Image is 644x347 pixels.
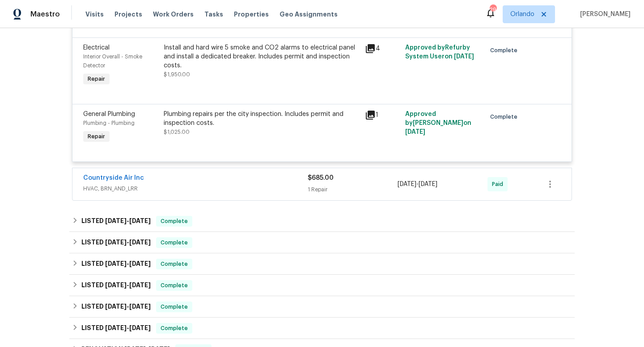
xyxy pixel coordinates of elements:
[69,318,575,339] div: LISTED [DATE]-[DATE]Complete
[204,11,223,17] span: Tasks
[83,45,110,51] span: Electrical
[85,10,104,19] span: Visits
[490,5,496,14] div: 29
[234,10,269,19] span: Properties
[81,280,151,291] h6: LISTED
[105,218,151,224] span: -
[308,175,334,181] span: $685.00
[69,211,575,232] div: LISTED [DATE]-[DATE]Complete
[398,180,437,189] span: -
[69,275,575,296] div: LISTED [DATE]-[DATE]Complete
[83,184,308,193] span: HVAC, BRN_AND_LRR
[490,46,521,55] span: Complete
[164,43,360,70] div: Install and hard wire 5 smoke and CO2 alarms to electrical panel and install a dedicated breaker....
[454,54,474,60] span: [DATE]
[84,74,109,83] span: Repair
[157,238,191,247] span: Complete
[153,10,194,19] span: Work Orders
[105,239,127,245] span: [DATE]
[105,325,151,331] span: -
[308,185,398,194] div: 1 Repair
[105,282,127,288] span: [DATE]
[129,239,151,245] span: [DATE]
[30,10,60,19] span: Maestro
[419,181,437,187] span: [DATE]
[129,325,151,331] span: [DATE]
[157,302,191,311] span: Complete
[164,110,360,128] div: Plumbing repairs per the city inspection. Includes permit and inspection costs.
[105,303,151,310] span: -
[157,281,191,290] span: Complete
[114,10,142,19] span: Projects
[365,110,400,120] div: 1
[129,218,151,224] span: [DATE]
[405,111,471,135] span: Approved by [PERSON_NAME] on
[81,216,151,227] h6: LISTED
[81,323,151,334] h6: LISTED
[83,175,144,181] a: Countryside Air Inc
[398,181,416,187] span: [DATE]
[129,282,151,288] span: [DATE]
[105,325,127,331] span: [DATE]
[81,302,151,312] h6: LISTED
[105,282,151,288] span: -
[365,43,400,54] div: 4
[81,259,151,269] h6: LISTED
[164,129,190,135] span: $1,025.00
[510,10,534,19] span: Orlando
[157,260,191,269] span: Complete
[105,260,151,267] span: -
[105,218,127,224] span: [DATE]
[81,237,151,248] h6: LISTED
[164,72,190,77] span: $1,950.00
[129,303,151,310] span: [DATE]
[69,232,575,253] div: LISTED [DATE]-[DATE]Complete
[83,120,135,126] span: Plumbing - Plumbing
[157,217,191,226] span: Complete
[492,180,507,189] span: Paid
[129,260,151,267] span: [DATE]
[69,253,575,275] div: LISTED [DATE]-[DATE]Complete
[69,296,575,318] div: LISTED [DATE]-[DATE]Complete
[105,239,151,245] span: -
[105,260,127,267] span: [DATE]
[157,324,191,333] span: Complete
[405,45,474,60] span: Approved by Refurby System User on
[83,54,142,68] span: Interior Overall - Smoke Detector
[84,132,109,141] span: Repair
[576,10,631,19] span: [PERSON_NAME]
[105,303,127,310] span: [DATE]
[490,112,521,121] span: Complete
[83,111,135,117] span: General Plumbing
[280,10,338,19] span: Geo Assignments
[405,129,425,135] span: [DATE]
